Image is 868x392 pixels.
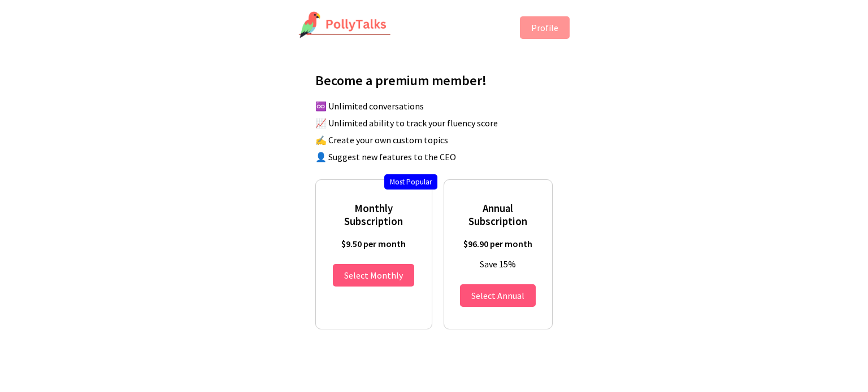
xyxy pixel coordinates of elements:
h2: Become a premium member! [315,72,564,89]
p: $96.90 per month [455,238,541,249]
button: Profile [520,16,570,39]
h3: Monthly Subscription [327,202,420,228]
li: ♾️ Unlimited conversations [315,100,564,112]
h3: Annual Subscription [455,202,541,228]
p: Save 15% [455,258,541,270]
button: Annual Subscription $96.90 per month Save 15% [460,284,536,307]
img: PollyTalks Logo [298,11,391,39]
li: 📈 Unlimited ability to track your fluency score [315,117,564,129]
button: Monthly Subscription $9.50 per month [333,264,414,287]
p: $9.50 per month [327,238,420,249]
li: ✍️ Create your own custom topics [315,134,564,146]
li: 👤 Suggest new features to the CEO [315,151,564,162]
